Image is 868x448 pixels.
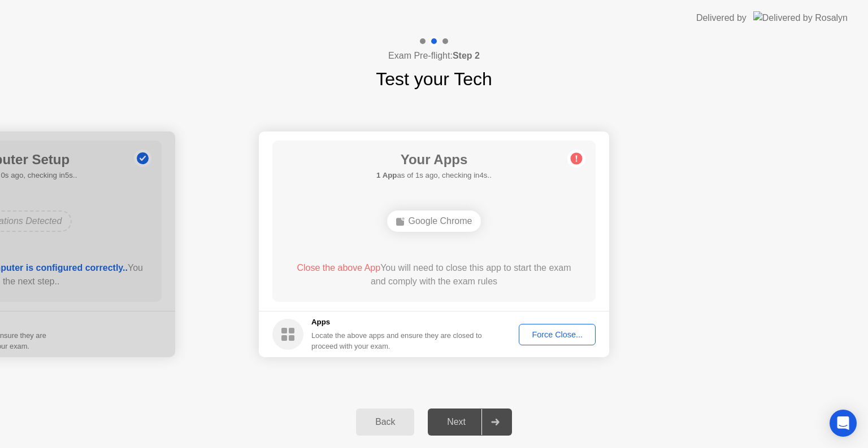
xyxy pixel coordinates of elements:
div: Locate the above apps and ensure they are closed to proceed with your exam. [311,330,483,352]
img: Delivered by Rosalyn [753,11,848,24]
button: Next [428,409,512,436]
div: Next [431,417,481,427]
div: You will need to close this app to start the exam and comply with the exam rules [289,261,580,288]
h5: as of 1s ago, checking in4s.. [376,170,492,181]
div: Google Chrome [387,210,481,232]
div: Open Intercom Messenger [830,410,857,437]
b: 1 App [376,171,397,179]
div: Back [359,417,411,427]
div: Force Close... [523,330,592,339]
span: Close the above App [297,263,380,273]
b: Step 2 [453,51,480,60]
h4: Exam Pre-flight: [388,49,480,63]
div: Delivered by [696,11,747,25]
button: Force Close... [519,324,596,345]
h1: Your Apps [376,150,492,170]
button: Back [356,409,414,436]
h5: Apps [311,317,483,328]
h1: Test your Tech [376,65,492,93]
